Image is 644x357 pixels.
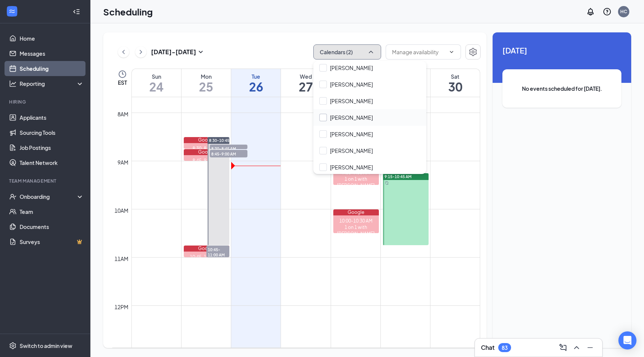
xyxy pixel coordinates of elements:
[20,219,84,234] a: Documents
[184,149,229,155] div: Google
[118,46,129,58] button: ChevronLeft
[209,138,236,143] span: 8:30-10:45 AM
[385,181,389,185] svg: Sync
[517,84,606,93] span: No events scheduled for [DATE].
[231,69,281,97] a: August 26, 2025
[231,73,281,80] div: Tue
[9,99,82,105] div: Hiring
[620,8,627,15] div: HC
[385,174,412,179] span: 9:15-10:45 AM
[210,145,247,152] span: 8:30-8:45 AM
[113,206,130,215] div: 10am
[572,343,581,352] svg: ChevronUp
[20,80,84,87] div: Reporting
[20,110,84,125] a: Applicants
[182,80,231,93] h1: 25
[571,342,583,354] button: ChevronUp
[20,61,84,76] a: Scheduling
[113,255,130,263] div: 11am
[184,254,229,260] div: 10:45-11:00 AM
[182,69,231,97] a: August 25, 2025
[313,44,381,59] button: Calendars (2)ChevronUp
[20,155,84,170] a: Talent Network
[113,303,130,311] div: 12pm
[281,80,330,93] h1: 27
[618,331,636,349] div: Open Intercom Messenger
[184,157,229,164] div: 8:45-9:00 AM
[333,176,379,195] div: 1 on 1 with [PERSON_NAME] ([PERSON_NAME])
[116,158,130,166] div: 9am
[118,79,127,86] span: EST
[184,145,229,152] div: 8:30-8:45 AM
[118,70,127,79] svg: Clock
[557,342,569,354] button: ComposeMessage
[333,209,379,215] div: Google
[392,48,446,56] input: Manage availability
[137,47,145,56] svg: ChevronRight
[430,69,480,97] a: August 30, 2025
[9,80,17,87] svg: Analysis
[184,246,229,252] div: Google
[20,204,84,219] a: Team
[132,69,181,97] a: August 24, 2025
[502,345,508,351] div: 83
[333,224,379,243] div: 1 on 1 with [PERSON_NAME] ([PERSON_NAME])
[367,48,375,56] svg: ChevronUp
[20,31,84,46] a: Home
[103,5,153,18] h1: Scheduling
[603,7,612,16] svg: QuestionInfo
[120,47,127,56] svg: ChevronLeft
[469,47,478,56] svg: Settings
[20,234,84,249] a: SurveysCrown
[586,7,595,16] svg: Notifications
[20,125,84,140] a: Sourcing Tools
[20,342,72,349] div: Switch to admin view
[430,73,480,80] div: Sat
[502,44,621,56] span: [DATE]
[481,343,494,352] h3: Chat
[132,80,181,93] h1: 24
[9,193,17,200] svg: UserCheck
[465,44,481,59] button: Settings
[281,73,330,80] div: Wed
[559,343,568,352] svg: ComposeMessage
[333,218,379,224] div: 10:00-10:30 AM
[20,46,84,61] a: Messages
[73,8,80,15] svg: Collapse
[184,137,229,143] div: Google
[584,342,596,354] button: Minimize
[20,193,78,200] div: Onboarding
[196,47,205,56] svg: SmallChevronDown
[9,342,17,349] svg: Settings
[9,178,82,184] div: Team Management
[210,150,247,157] span: 8:45-9:00 AM
[132,73,181,80] div: Sun
[206,246,229,258] span: 10:45-11:00 AM
[182,73,231,80] div: Mon
[449,49,455,55] svg: ChevronDown
[135,46,147,58] button: ChevronRight
[231,80,281,93] h1: 26
[586,343,595,352] svg: Minimize
[430,80,480,93] h1: 30
[116,110,130,118] div: 8am
[281,69,330,97] a: August 27, 2025
[151,48,196,56] h3: [DATE] - [DATE]
[20,140,84,155] a: Job Postings
[8,8,16,15] svg: WorkstreamLogo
